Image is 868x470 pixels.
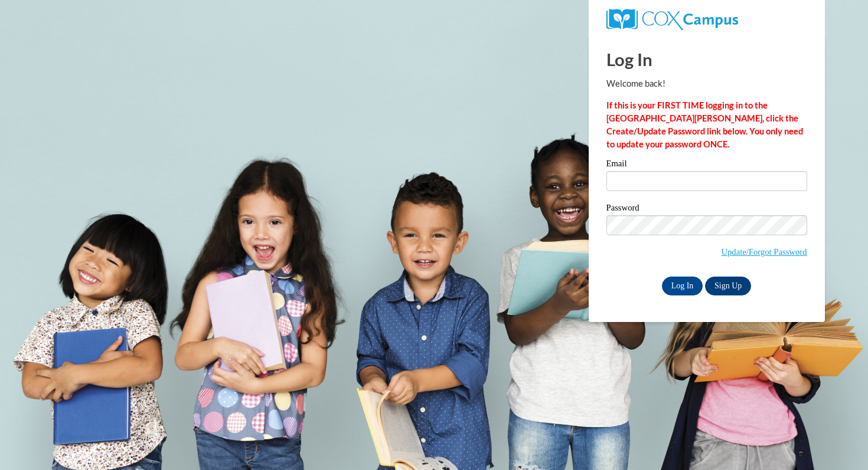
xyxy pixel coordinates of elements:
[606,159,807,171] label: Email
[606,9,738,30] img: COX Campus
[606,100,803,149] strong: If this is your FIRST TIME logging in to the [GEOGRAPHIC_DATA][PERSON_NAME], click the Create/Upd...
[606,77,807,90] p: Welcome back!
[606,47,807,71] h1: Log In
[721,247,807,257] a: Update/Forgot Password
[705,277,751,295] a: Sign Up
[606,14,738,24] a: COX Campus
[606,203,807,215] label: Password
[662,277,703,295] input: Log In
